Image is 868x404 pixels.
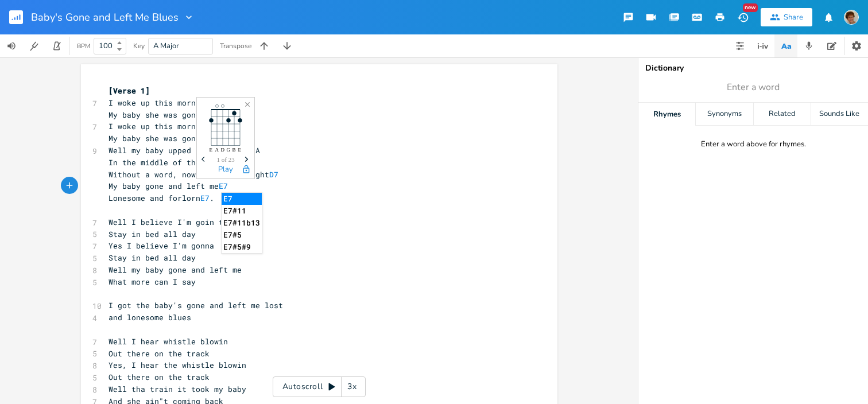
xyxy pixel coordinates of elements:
div: Autoscroll [273,376,366,397]
text: A [215,146,219,152]
span: Stay in bed all day [108,229,196,239]
li: E7 [222,193,262,205]
span: Out there on the track [108,372,210,382]
div: Dictionary [645,64,861,72]
span: A Major [153,41,179,51]
text: E [210,146,213,152]
img: scohenmusic [844,10,859,25]
div: New [743,3,758,12]
span: Yes I believe I'm gonna [108,240,214,251]
div: Transpose [220,42,251,49]
div: Rhymes [638,103,695,126]
button: New [731,7,754,28]
span: Well tha train it took my baby [108,384,246,394]
span: Well I hear whistle blowin [108,336,228,347]
span: 1 of 23 [217,157,235,163]
div: Synonyms [696,103,753,126]
text: D [221,146,225,152]
text: E [238,146,242,152]
span: Well my baby upped and left me A [108,145,260,156]
span: Yes, I hear the whistle blowin [108,360,246,370]
span: [Verse 1] [108,86,150,96]
div: BPM [77,43,90,49]
span: D7 [269,169,278,180]
button: Share [761,8,812,26]
span: My baby gone and left me [108,181,228,191]
div: Enter a word above for rhymes. [701,139,806,149]
span: My baby she was gone [108,110,210,120]
li: E7#11 [222,205,262,217]
span: Lonesome and forlorn . A [108,193,228,203]
span: I woke up this morning A [108,121,219,131]
span: What more can I say [108,277,196,287]
span: Well my baby gone and left me [108,265,242,275]
text: B [232,146,236,152]
span: E7 [219,181,228,191]
span: Well I believe I'm goin to [108,217,228,227]
div: Share [784,12,803,22]
span: Without a word, now that aint right [108,169,278,180]
span: I woke up this morning A. [108,98,228,108]
div: Related [754,103,811,126]
li: E7#5#9 [222,241,262,253]
text: G [227,146,231,152]
li: E7#5 [222,229,262,241]
span: Baby's Gone and Left Me Blues [31,12,179,22]
span: and lonesome blues [108,312,191,323]
button: Play [218,165,233,175]
div: 3x [342,376,362,397]
span: E7 [200,193,210,203]
div: Key [133,42,145,49]
span: Stay in bed all day [108,252,196,263]
span: Out there on the track [108,348,210,359]
span: In the middle of the night [108,157,237,168]
span: My baby she was gone [108,133,210,143]
span: Enter a word [727,81,780,94]
span: I got the baby's gone and left me lost [108,300,283,310]
div: Sounds Like [811,103,868,126]
li: E7#11b13 [222,217,262,229]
